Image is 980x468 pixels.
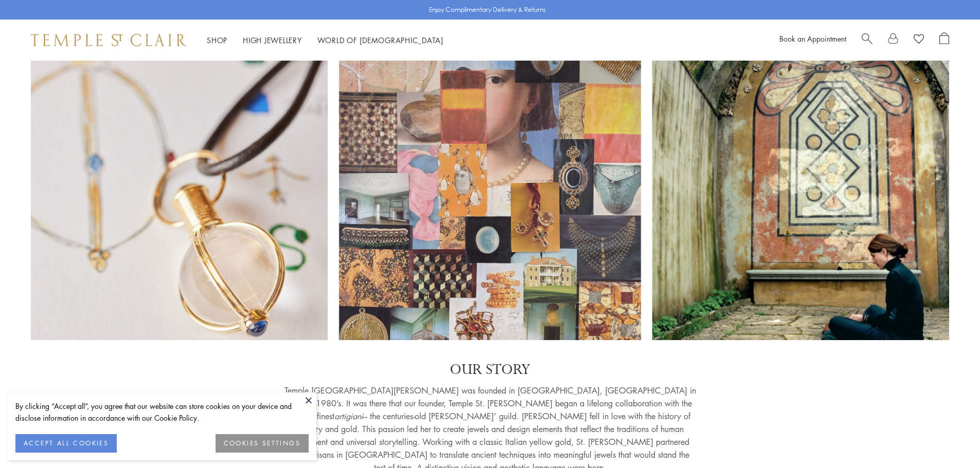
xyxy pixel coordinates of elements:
[15,400,309,424] div: By clicking “Accept all”, you agree that our website can store cookies on your device and disclos...
[31,34,186,46] img: Temple St. Clair
[939,32,949,48] a: Open Shopping Bag
[15,434,117,453] button: ACCEPT ALL COOKIES
[334,410,363,422] em: artigiani
[317,35,443,45] a: World of [DEMOGRAPHIC_DATA]World of [DEMOGRAPHIC_DATA]
[914,32,924,48] a: View Wishlist
[207,35,227,45] a: ShopShop
[284,361,696,379] p: OUR STORY
[243,35,302,45] a: High JewelleryHigh Jewellery
[216,434,309,453] button: COOKIES SETTINGS
[779,33,846,44] a: Book an Appointment
[429,5,546,15] p: Enjoy Complimentary Delivery & Returns
[862,32,872,48] a: Search
[207,34,443,47] nav: Main navigation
